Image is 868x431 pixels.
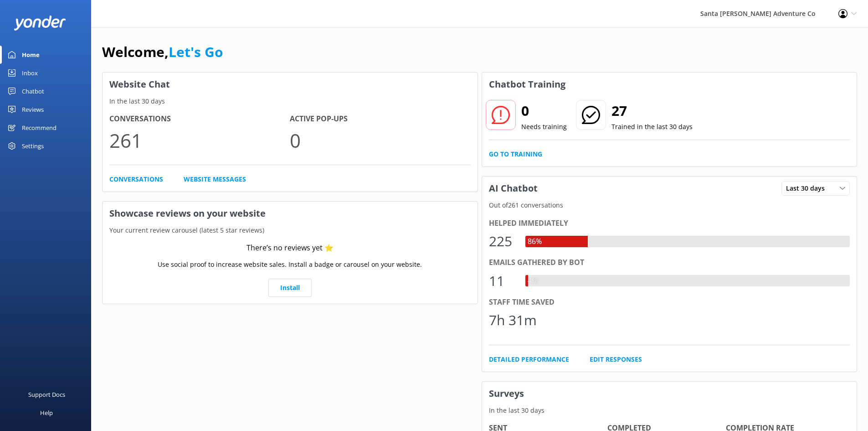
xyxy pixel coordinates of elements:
span: Last 30 days [786,183,830,193]
a: Conversations [109,174,163,184]
p: Needs training [521,122,567,132]
p: Your current review carousel (latest 5 star reviews) [103,225,478,235]
h2: 0 [521,100,567,122]
h3: Surveys [482,382,857,405]
div: 11 [489,270,516,292]
h2: 27 [611,100,693,122]
h4: Conversations [109,113,290,125]
a: Let's Go [169,42,223,61]
div: Reviews [22,100,44,119]
h1: Welcome, [102,41,223,63]
h3: Showcase reviews on your website [103,202,478,225]
a: Install [268,279,312,297]
div: Chatbot [22,82,44,100]
div: Emails gathered by bot [489,257,850,269]
div: Home [22,46,40,64]
p: Out of 261 conversations [482,200,857,210]
p: Use social proof to increase website sales. Install a badge or carousel on your website. [158,260,422,270]
div: 4% [525,275,540,287]
h3: AI Chatbot [482,177,544,200]
div: 225 [489,230,516,252]
a: Detailed Performance [489,354,569,364]
div: There’s no reviews yet ⭐ [247,242,334,254]
p: Trained in the last 30 days [611,122,693,132]
p: 0 [290,125,470,156]
div: Support Docs [28,385,65,404]
div: Helped immediately [489,218,850,229]
div: Inbox [22,64,38,82]
div: Help [40,404,53,422]
h4: Active Pop-ups [290,113,470,125]
img: yonder-white-logo.png [14,16,66,31]
h3: Chatbot Training [482,73,572,96]
a: Go to Training [489,149,542,159]
div: Recommend [22,119,56,137]
p: In the last 30 days [103,96,478,106]
div: 7h 31m [489,309,537,331]
p: 261 [109,125,290,156]
p: In the last 30 days [482,405,857,415]
a: Website Messages [184,174,246,184]
h3: Website Chat [103,73,478,96]
div: Settings [22,137,44,155]
div: 86% [525,236,544,248]
a: Edit Responses [590,354,642,364]
div: Staff time saved [489,296,850,308]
